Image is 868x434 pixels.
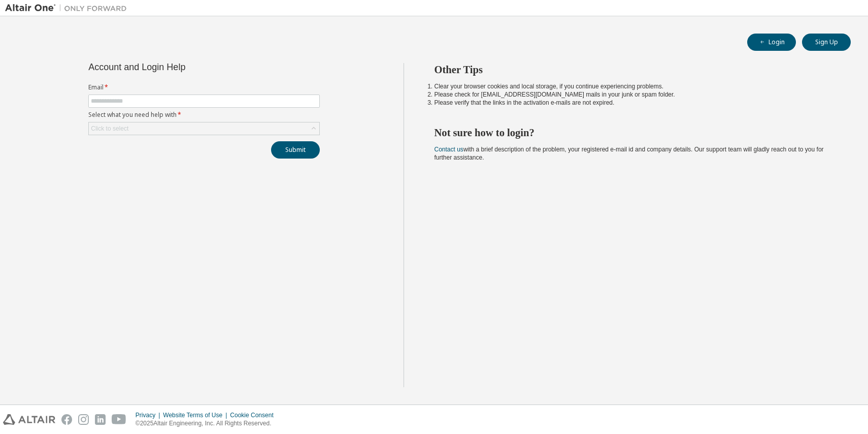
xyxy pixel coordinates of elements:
[271,141,320,159] button: Submit
[61,414,72,425] img: facebook.svg
[435,63,833,76] h2: Other Tips
[3,414,55,425] img: altair_logo.svg
[88,111,320,119] label: Select what you need help with
[435,90,833,99] li: Please check for [EMAIL_ADDRESS][DOMAIN_NAME] mails in your junk or spam folder.
[435,146,463,153] a: Contact us
[88,83,320,91] label: Email
[78,414,89,425] img: instagram.svg
[95,414,106,425] img: linkedin.svg
[230,411,279,419] div: Cookie Consent
[163,411,230,419] div: Website Terms of Use
[747,34,796,51] button: Login
[136,419,280,428] p: © 2025 Altair Engineering, Inc. All Rights Reserved.
[5,3,132,13] img: Altair One
[435,99,833,107] li: Please verify that the links in the activation e-mails are not expired.
[435,126,833,139] h2: Not sure how to login?
[89,122,319,135] div: Click to select
[136,411,163,419] div: Privacy
[88,63,274,71] div: Account and Login Help
[112,414,126,425] img: youtube.svg
[435,146,824,161] span: with a brief description of the problem, your registered e-mail id and company details. Our suppo...
[91,125,128,133] div: Click to select
[435,82,833,90] li: Clear your browser cookies and local storage, if you continue experiencing problems.
[802,34,851,51] button: Sign Up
